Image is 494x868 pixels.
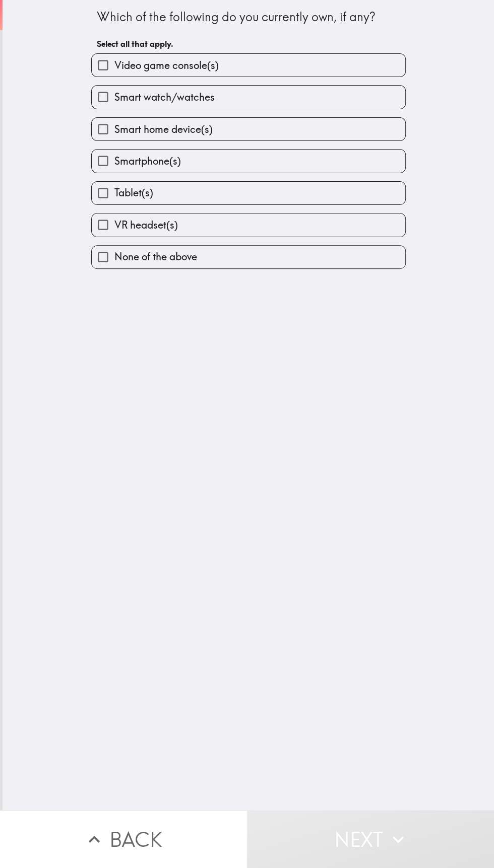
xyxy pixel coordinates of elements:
[114,186,153,200] span: Tablet(s)
[92,118,405,140] button: Smart home device(s)
[247,810,494,868] button: Next
[97,9,400,26] div: Which of the following do you currently own, if any?
[92,86,405,108] button: Smart watch/watches
[114,122,213,136] span: Smart home device(s)
[114,90,215,104] span: Smart watch/watches
[92,150,405,172] button: Smartphone(s)
[114,250,197,264] span: None of the above
[114,58,219,73] span: Video game console(s)
[97,38,400,49] h6: Select all that apply.
[114,218,178,232] span: VR headset(s)
[92,213,405,236] button: VR headset(s)
[92,246,405,268] button: None of the above
[92,54,405,77] button: Video game console(s)
[92,182,405,204] button: Tablet(s)
[114,154,181,168] span: Smartphone(s)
